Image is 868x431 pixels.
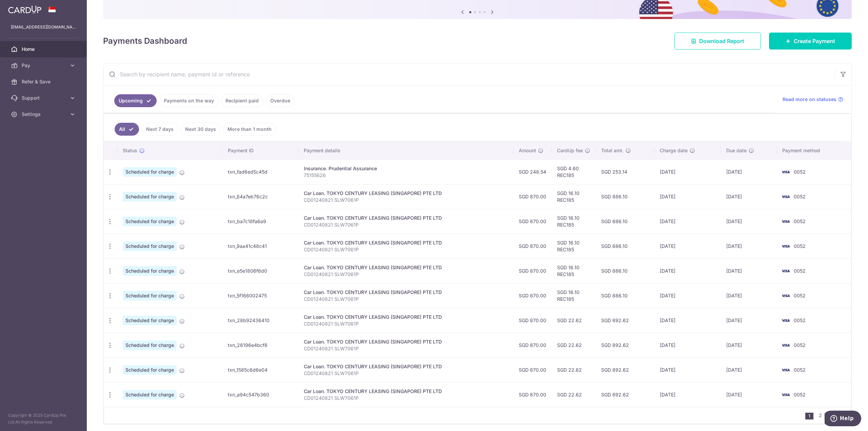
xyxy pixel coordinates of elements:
[159,94,218,107] a: Payments on the way
[513,209,552,234] td: SGD 870.00
[181,123,220,136] a: Next 30 days
[721,283,777,308] td: [DATE]
[513,333,552,357] td: SGD 870.00
[721,258,777,283] td: [DATE]
[779,316,792,325] img: Bank Card
[654,159,721,184] td: [DATE]
[601,147,624,154] span: Total amt.
[222,258,298,283] td: txn_e5e1806f6d0
[222,159,298,184] td: txn_fad6ed5c45d
[721,333,777,357] td: [DATE]
[304,246,508,253] p: CD01240821 SLW7061P
[298,142,513,159] th: Payment details
[114,94,157,107] a: Upcoming
[222,308,298,333] td: txn_28b92436410
[123,241,177,251] span: Scheduled for charge
[816,411,824,419] a: 2
[552,283,596,308] td: SGD 16.10 REC185
[304,363,508,370] div: Car Loan. TOKYO CENTURY LEASING (SINGAPORE) PTE LTD
[596,357,654,382] td: SGD 892.62
[654,209,721,234] td: [DATE]
[123,147,137,154] span: Status
[123,217,177,226] span: Scheduled for charge
[552,357,596,382] td: SGD 22.62
[304,190,508,197] div: Car Loan. TOKYO CENTURY LEASING (SINGAPORE) PTE LTD
[8,5,41,14] img: CardUp
[596,258,654,283] td: SGD 886.10
[552,234,596,258] td: SGD 16.10 REC185
[779,292,792,300] img: Bank Card
[513,234,552,258] td: SGD 870.00
[654,308,721,333] td: [DATE]
[304,239,508,246] div: Car Loan. TOKYO CENTURY LEASING (SINGAPORE) PTE LTD
[674,33,761,50] a: Download Report
[304,215,508,221] div: Car Loan. TOKYO CENTURY LEASING (SINGAPORE) PTE LTD
[123,316,177,325] span: Scheduled for charge
[779,267,792,275] img: Bank Card
[221,94,263,107] a: Recipient paid
[783,96,836,103] span: Read more on statuses
[22,111,66,118] span: Settings
[123,266,177,276] span: Scheduled for charge
[805,407,851,424] nav: pager
[794,342,806,348] span: 0052
[779,341,792,349] img: Bank Card
[779,366,792,374] img: Bank Card
[552,333,596,357] td: SGD 22.62
[596,283,654,308] td: SGD 886.10
[596,209,654,234] td: SGD 886.10
[304,296,508,302] p: CD01240821 SLW7061P
[222,283,298,308] td: txn_5f166002475
[794,317,806,323] span: 0052
[794,367,806,373] span: 0052
[304,165,508,172] div: Insurance. Prudential Assurance
[552,159,596,184] td: SGD 4.60 REC185
[222,184,298,209] td: txn_84a7eb76c2c
[222,234,298,258] td: txn_9aa41c48c41
[304,221,508,228] p: CD01240821 SLW7061P
[794,268,806,274] span: 0052
[721,234,777,258] td: [DATE]
[222,357,298,382] td: txn_1585c6d6e04
[805,413,813,419] li: 1
[304,197,508,203] p: CD01240821 SLW7061P
[654,184,721,209] td: [DATE]
[513,258,552,283] td: SGD 870.00
[552,382,596,407] td: SGD 22.62
[513,357,552,382] td: SGD 870.00
[513,308,552,333] td: SGD 870.00
[654,258,721,283] td: [DATE]
[222,209,298,234] td: txn_ba7c18fa6a9
[654,357,721,382] td: [DATE]
[794,194,806,199] span: 0052
[115,123,139,136] a: All
[304,345,508,352] p: CD01240821 SLW7061P
[596,184,654,209] td: SGD 886.10
[123,291,177,300] span: Scheduled for charge
[721,159,777,184] td: [DATE]
[11,24,76,31] p: [EMAIL_ADDRESS][DOMAIN_NAME]
[779,242,792,250] img: Bank Card
[726,147,747,154] span: Due date
[519,147,536,154] span: Amount
[794,243,806,249] span: 0052
[721,209,777,234] td: [DATE]
[513,159,552,184] td: SGD 248.54
[103,35,187,47] h4: Payments Dashboard
[596,382,654,407] td: SGD 892.62
[596,159,654,184] td: SGD 253.14
[513,382,552,407] td: SGD 870.00
[777,142,851,159] th: Payment method
[22,46,66,53] span: Home
[103,63,835,85] input: Search by recipient name, payment id or reference
[779,168,792,176] img: Bank Card
[304,264,508,271] div: Car Loan. TOKYO CENTURY LEASING (SINGAPORE) PTE LTD
[304,314,508,320] div: Car Loan. TOKYO CENTURY LEASING (SINGAPORE) PTE LTD
[513,184,552,209] td: SGD 870.00
[22,78,66,85] span: Refer & Save
[304,338,508,345] div: Car Loan. TOKYO CENTURY LEASING (SINGAPORE) PTE LTD
[123,192,177,201] span: Scheduled for charge
[304,370,508,377] p: CD01240821 SLW7061P
[266,94,295,107] a: Overdue
[721,308,777,333] td: [DATE]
